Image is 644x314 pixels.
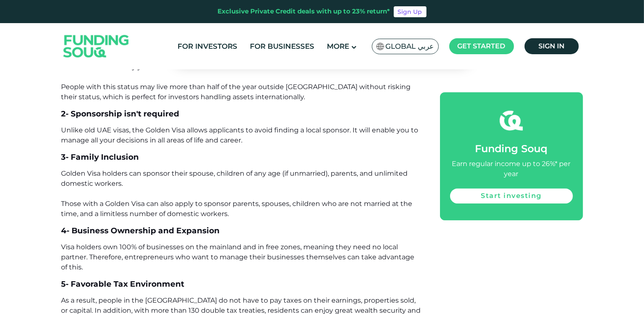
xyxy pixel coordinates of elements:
span: Unlike old UAE visas, the Golden Visa allows applicants to avoid finding a local sponsor. It will... [61,126,419,144]
span: Visa holders own 100% of businesses on the mainland and in free zones, meaning they need no local... [61,243,415,271]
img: Logo [55,25,138,68]
img: fsicon [500,109,523,132]
div: Exclusive Private Credit deals with up to 23% return* [218,7,390,16]
span: 4- Business Ownership and Expansion [61,226,220,235]
span: More [327,42,349,50]
span: Golden Visa holders can sponsor their spouse, children of any age (if unmarried), parents, and un... [61,169,413,218]
span: 5- Favorable Tax Environment [61,279,185,289]
span: Global عربي [386,42,434,51]
span: Funding Souq [475,143,548,155]
span: 3- Family Inclusion [61,152,139,162]
a: Start investing [450,189,573,204]
img: SA Flag [376,43,384,50]
a: For Investors [175,40,239,53]
a: Sign Up [394,6,427,17]
a: Sign in [525,38,579,54]
div: Earn regular income up to 26%* per year [450,159,573,179]
span: Get started [458,42,506,50]
a: For Businesses [248,40,316,53]
span: 2- Sponsorship isn't required [61,109,180,119]
span: Sign in [538,42,564,50]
